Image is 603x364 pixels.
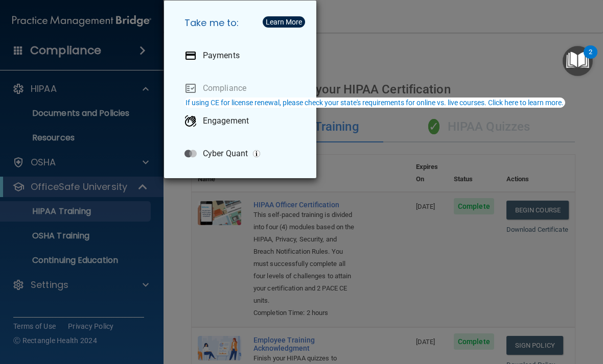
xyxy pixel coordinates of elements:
[203,51,240,61] p: Payments
[184,98,565,108] button: If using CE for license renewal, please check your state's requirements for online vs. live cours...
[176,9,308,37] h5: Take me to:
[176,107,308,135] a: Engagement
[203,149,248,159] p: Cyber Quant
[203,116,249,126] p: Engagement
[589,52,592,65] div: 2
[185,99,564,106] div: If using CE for license renewal, please check your state's requirements for online vs. live cours...
[552,307,591,346] iframe: Drift Widget Chat Controller
[266,18,302,26] div: Learn More
[176,41,308,70] a: Payments
[176,139,308,168] a: Cyber Quant
[263,16,305,28] button: Learn More
[176,74,308,103] a: Compliance
[563,46,593,76] button: Open Resource Center, 2 new notifications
